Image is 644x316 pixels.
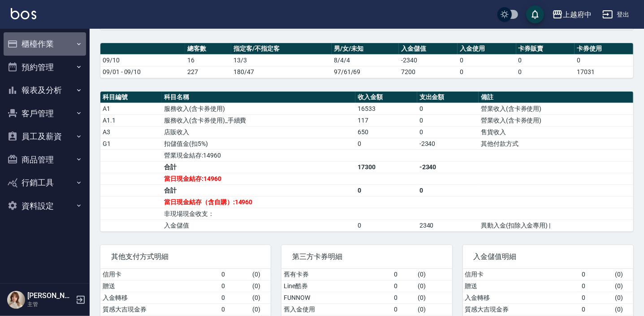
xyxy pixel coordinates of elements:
[399,54,458,66] td: -2340
[231,54,332,66] td: 13/3
[417,184,479,196] td: 0
[479,126,633,138] td: 售貨收入
[575,43,633,55] th: 卡券使用
[458,66,516,78] td: 0
[575,54,633,66] td: 0
[162,114,355,126] td: 服務收入(含卡券使用)_手續費
[100,138,162,149] td: G1
[292,252,441,261] span: 第三方卡券明細
[281,303,392,315] td: 舊入金使用
[7,291,25,309] img: Person
[415,303,452,315] td: ( 0 )
[463,280,579,292] td: 贈送
[417,92,479,103] th: 支出金額
[458,43,516,55] th: 入金使用
[479,103,633,114] td: 營業收入(含卡券使用)
[4,171,86,194] button: 行銷工具
[392,269,415,281] td: 0
[479,138,633,149] td: 其他付款方式
[332,66,399,78] td: 97/61/69
[417,114,479,126] td: 0
[575,66,633,78] td: 17031
[231,66,332,78] td: 180/47
[516,43,575,55] th: 卡券販賣
[162,208,355,219] td: 非現場現金收支：
[185,66,231,78] td: 227
[27,300,73,308] p: 主管
[4,125,86,148] button: 員工及薪資
[613,303,633,315] td: ( 0 )
[579,292,613,303] td: 0
[399,66,458,78] td: 7200
[355,184,417,196] td: 0
[162,196,355,208] td: 當日現金結存（含自購）:14960
[4,32,86,56] button: 櫃檯作業
[415,269,452,281] td: ( 0 )
[162,184,355,196] td: 合計
[332,54,399,66] td: 8/4/4
[479,92,633,103] th: 備註
[526,5,544,23] button: save
[250,280,271,292] td: ( 0 )
[417,126,479,138] td: 0
[417,103,479,114] td: 0
[4,194,86,218] button: 資料設定
[474,252,622,261] span: 入金儲值明細
[100,114,162,126] td: A1.1
[355,114,417,126] td: 117
[162,103,355,114] td: 服務收入(含卡券使用)
[392,280,415,292] td: 0
[479,219,633,231] td: 異動入金(扣除入金專用) |
[100,92,633,232] table: a dense table
[100,92,162,103] th: 科目編號
[4,79,86,102] button: 報表及分析
[162,92,355,103] th: 科目名稱
[100,269,219,281] td: 信用卡
[4,148,86,171] button: 商品管理
[219,269,250,281] td: 0
[250,303,271,315] td: ( 0 )
[100,303,219,315] td: 質感大吉現金券
[479,114,633,126] td: 營業收入(含卡券使用)
[185,43,231,55] th: 總客數
[4,102,86,125] button: 客戶管理
[111,252,260,261] span: 其他支付方式明細
[332,43,399,55] th: 男/女/未知
[100,126,162,138] td: A3
[458,54,516,66] td: 0
[231,43,332,55] th: 指定客/不指定客
[162,126,355,138] td: 店販收入
[100,103,162,114] td: A1
[219,280,250,292] td: 0
[11,8,36,19] img: Logo
[549,5,595,24] button: 上越府中
[563,9,592,20] div: 上越府中
[415,280,452,292] td: ( 0 )
[579,303,613,315] td: 0
[4,56,86,79] button: 預約管理
[250,292,271,303] td: ( 0 )
[392,292,415,303] td: 0
[463,269,579,281] td: 信用卡
[613,280,633,292] td: ( 0 )
[162,138,355,149] td: 扣儲值金(扣5%)
[162,161,355,173] td: 合計
[417,138,479,149] td: -2340
[415,292,452,303] td: ( 0 )
[355,161,417,173] td: 17300
[355,126,417,138] td: 650
[219,303,250,315] td: 0
[355,92,417,103] th: 收入金額
[27,291,73,300] h5: [PERSON_NAME]
[613,292,633,303] td: ( 0 )
[463,292,579,303] td: 入金轉移
[162,149,355,161] td: 營業現金結存:14960
[579,269,613,281] td: 0
[100,54,185,66] td: 09/10
[100,43,633,78] table: a dense table
[579,280,613,292] td: 0
[100,66,185,78] td: 09/01 - 09/10
[613,269,633,281] td: ( 0 )
[162,173,355,184] td: 當日現金結存:14960
[250,269,271,281] td: ( 0 )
